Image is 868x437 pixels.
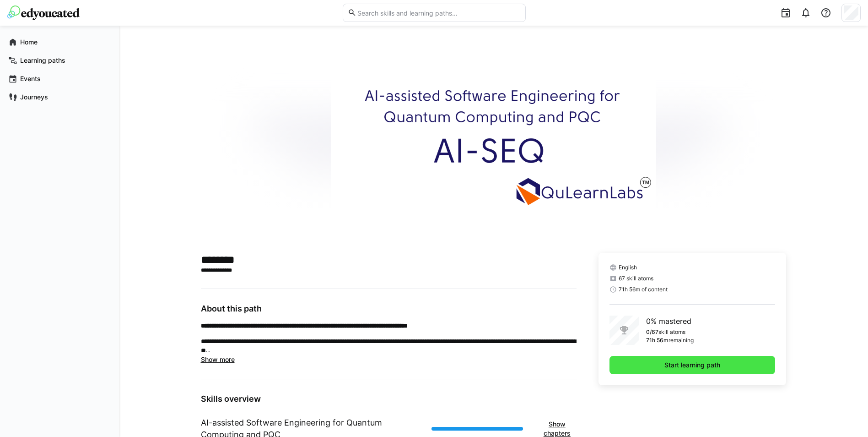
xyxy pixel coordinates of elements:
[201,394,577,404] h3: Skills overview
[663,361,722,370] span: Start learning path
[669,337,694,344] p: remaining
[658,328,685,336] p: skill atoms
[201,304,577,314] h3: About this path
[646,328,658,336] p: 0/67
[646,316,694,327] p: 0% mastered
[619,286,668,293] span: 71h 56m of content
[609,356,776,374] button: Start learning path
[619,264,637,271] span: English
[619,275,653,282] span: 67 skill atoms
[646,337,669,344] p: 71h 56m
[201,355,235,363] span: Show more
[356,9,520,17] input: Search skills and learning paths…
